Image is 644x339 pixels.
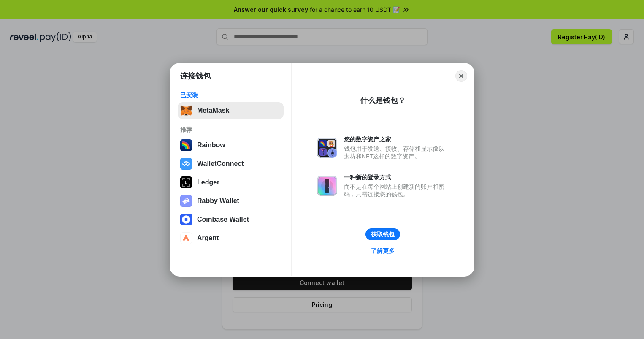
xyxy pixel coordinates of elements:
button: Close [455,70,467,82]
img: svg+xml,%3Csvg%20xmlns%3D%22http%3A%2F%2Fwww.w3.org%2F2000%2Fsvg%22%20fill%3D%22none%22%20viewBox... [317,176,337,196]
div: Ledger [197,179,219,186]
div: 了解更多 [371,247,395,255]
img: svg+xml,%3Csvg%20width%3D%22120%22%20height%3D%22120%22%20viewBox%3D%220%200%20120%20120%22%20fil... [180,139,192,151]
div: 您的数字资产之家 [344,136,449,143]
button: WalletConnect [178,155,284,172]
div: WalletConnect [197,160,244,168]
button: MetaMask [178,102,284,119]
div: MetaMask [197,107,229,114]
img: svg+xml,%3Csvg%20xmlns%3D%22http%3A%2F%2Fwww.w3.org%2F2000%2Fsvg%22%20fill%3D%22none%22%20viewBox... [317,138,337,158]
a: 了解更多 [366,245,400,256]
div: Rainbow [197,141,225,149]
img: svg+xml,%3Csvg%20width%3D%2228%22%20height%3D%2228%22%20viewBox%3D%220%200%2028%2028%22%20fill%3D... [180,158,192,170]
div: Argent [197,234,219,242]
div: 一种新的登录方式 [344,174,449,181]
button: 获取钱包 [365,228,400,240]
h1: 连接钱包 [180,71,211,81]
div: 钱包用于发送、接收、存储和显示像以太坊和NFT这样的数字资产。 [344,145,449,160]
button: Argent [178,230,284,247]
div: Rabby Wallet [197,197,239,205]
button: Ledger [178,174,284,191]
button: Rainbow [178,137,284,154]
img: svg+xml,%3Csvg%20width%3D%2228%22%20height%3D%2228%22%20viewBox%3D%220%200%2028%2028%22%20fill%3D... [180,214,192,225]
img: svg+xml,%3Csvg%20fill%3D%22none%22%20height%3D%2233%22%20viewBox%3D%220%200%2035%2033%22%20width%... [180,105,192,117]
img: svg+xml,%3Csvg%20xmlns%3D%22http%3A%2F%2Fwww.w3.org%2F2000%2Fsvg%22%20width%3D%2228%22%20height%3... [180,176,192,188]
div: 获取钱包 [371,231,395,238]
button: Coinbase Wallet [178,211,284,228]
div: Coinbase Wallet [197,216,249,223]
img: svg+xml,%3Csvg%20xmlns%3D%22http%3A%2F%2Fwww.w3.org%2F2000%2Fsvg%22%20fill%3D%22none%22%20viewBox... [180,195,192,207]
img: svg+xml,%3Csvg%20width%3D%2228%22%20height%3D%2228%22%20viewBox%3D%220%200%2028%2028%22%20fill%3D... [180,232,192,244]
div: 什么是钱包？ [360,95,406,106]
div: 推荐 [180,126,281,133]
div: 已安装 [180,91,281,99]
div: 而不是在每个网站上创建新的账户和密码，只需连接您的钱包。 [344,183,449,198]
button: Rabby Wallet [178,193,284,209]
